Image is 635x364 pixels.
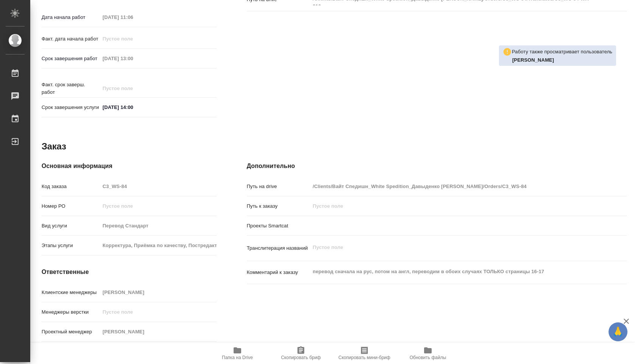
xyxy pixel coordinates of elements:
[100,83,166,94] input: Пустое поле
[410,355,446,360] span: Обновить файлы
[269,343,333,364] button: Скопировать бриф
[222,355,253,360] span: Папка на Drive
[42,222,100,230] p: Вид услуги
[100,12,166,23] input: Пустое поле
[42,202,100,210] p: Номер РО
[100,287,216,298] input: Пустое поле
[42,183,100,190] p: Код заказа
[310,201,595,212] input: Пустое поле
[42,268,217,277] h4: Ответственные
[333,343,396,364] button: Скопировать мини-бриф
[42,14,100,21] p: Дата начала работ
[281,355,321,360] span: Скопировать бриф
[612,324,624,340] span: 🙏
[42,242,100,249] p: Этапы услуги
[247,162,627,171] h4: Дополнительно
[42,328,100,336] p: Проектный менеджер
[247,183,310,190] p: Путь на drive
[42,162,217,171] h4: Основная информация
[247,244,310,252] p: Транслитерация названий
[100,326,216,337] input: Пустое поле
[100,220,216,231] input: Пустое поле
[310,181,595,192] input: Пустое поле
[100,53,166,64] input: Пустое поле
[100,240,216,251] input: Пустое поле
[247,222,310,230] p: Проекты Smartcat
[396,343,460,364] button: Обновить файлы
[609,322,627,341] button: 🙏
[310,265,595,278] textarea: перевод сначала на рус, потом на англ, переводим в обоих случаях ТОЛЬКО страницы 16-17
[100,201,216,212] input: Пустое поле
[338,355,390,360] span: Скопировать мини-бриф
[42,289,100,296] p: Клиентские менеджеры
[42,140,66,152] h2: Заказ
[100,306,216,317] input: Пустое поле
[247,202,310,210] p: Путь к заказу
[100,33,166,44] input: Пустое поле
[512,48,612,56] p: Работу также просматривает пользователь
[247,269,310,276] p: Комментарий к заказу
[42,104,100,111] p: Срок завершения услуги
[42,308,100,316] p: Менеджеры верстки
[512,57,554,63] b: [PERSON_NAME]
[100,181,216,192] input: Пустое поле
[512,56,612,64] p: Попова Галина
[206,343,269,364] button: Папка на Drive
[42,55,100,62] p: Срок завершения работ
[42,81,100,96] p: Факт. срок заверш. работ
[100,102,166,113] input: ✎ Введи что-нибудь
[42,35,100,43] p: Факт. дата начала работ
